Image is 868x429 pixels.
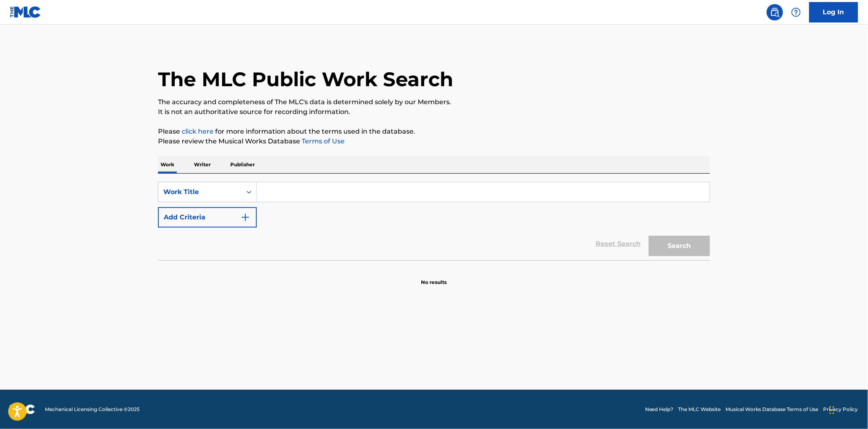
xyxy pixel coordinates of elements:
p: Work [158,156,177,173]
img: 9d2ae6d4665cec9f34b9.svg [240,212,250,222]
p: Please for more information about the terms used in the database. [158,127,710,136]
div: Work Title [163,187,237,197]
div: Help [788,4,804,20]
img: help [791,7,801,17]
form: Search Form [158,182,710,260]
p: No results [421,269,447,286]
p: Please review the Musical Works Database [158,136,710,146]
iframe: Chat Widget [827,390,868,429]
p: Writer [191,156,213,173]
img: logo [10,404,35,414]
a: Terms of Use [300,137,345,145]
a: The MLC Website [679,406,721,413]
p: It is not an authoritative source for recording information. [158,107,710,117]
img: MLC Logo [10,6,41,18]
button: Add Criteria [158,207,257,228]
a: Musical Works Database Terms of Use [726,406,819,413]
a: Need Help? [645,406,674,413]
a: Privacy Policy [823,406,858,413]
p: Publisher [228,156,257,173]
h1: The MLC Public Work Search [158,67,453,92]
a: click here [182,127,214,135]
p: The accuracy and completeness of The MLC's data is determined solely by our Members. [158,97,710,107]
a: Log In [809,2,858,22]
span: Mechanical Licensing Collective © 2025 [45,406,140,413]
a: Public Search [767,4,783,20]
img: search [770,7,780,17]
div: Drag [830,398,835,422]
